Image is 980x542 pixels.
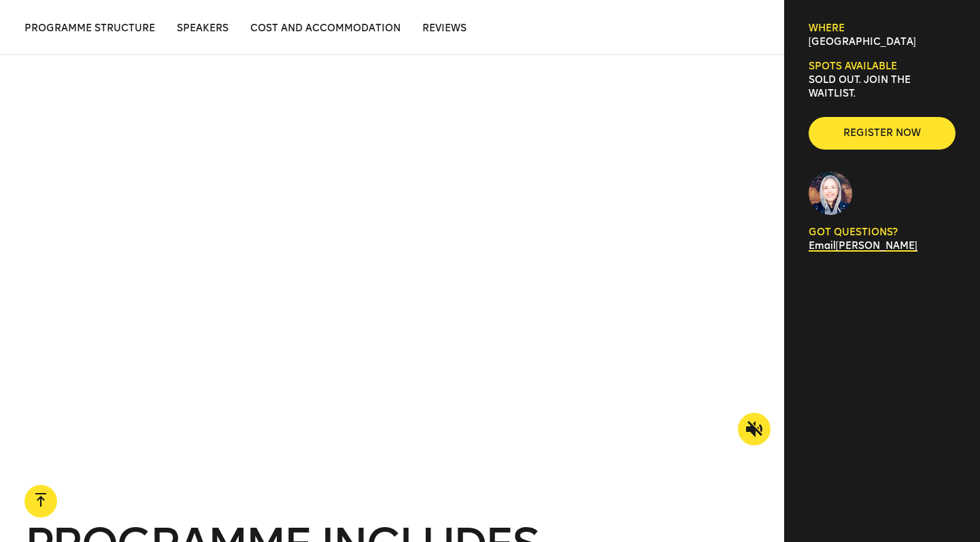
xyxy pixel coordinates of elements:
button: Register now [809,117,956,150]
span: Programme Structure [24,22,155,34]
span: Reviews [422,22,467,34]
p: SOLD OUT. Join the waitlist. [809,73,956,101]
a: Email[PERSON_NAME] [809,240,917,252]
span: Speakers [177,22,229,34]
h6: Where [809,22,956,35]
p: [GEOGRAPHIC_DATA] [809,35,956,49]
span: Cost and Accommodation [250,22,401,34]
span: Register now [830,126,934,140]
p: GOT QUESTIONS? [809,226,956,239]
h6: Spots available [809,60,956,73]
